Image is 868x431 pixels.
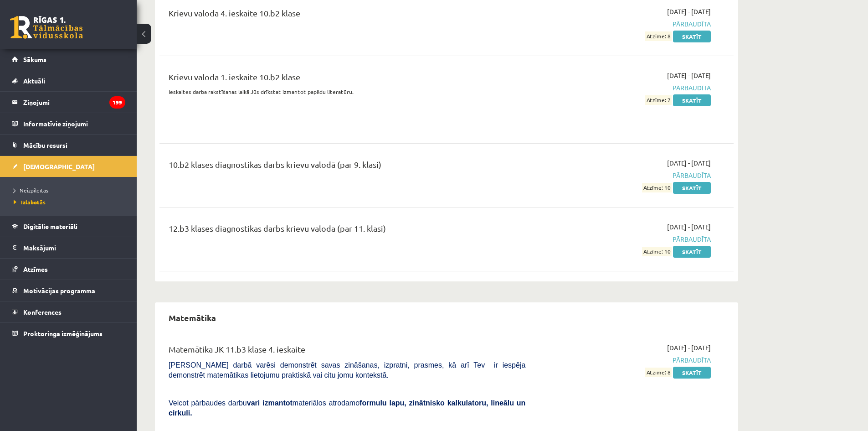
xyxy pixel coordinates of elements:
[12,70,125,91] a: Aktuāli
[23,265,48,273] span: Atzīmes
[10,16,83,39] a: Rīgas 1. Tālmācības vidusskola
[14,186,128,194] a: Neizpildītās
[645,31,672,41] span: Atzīme: 8
[23,55,46,63] span: Sākums
[14,198,128,206] a: Izlabotās
[12,237,125,258] a: Maksājumi
[667,158,711,168] span: [DATE] - [DATE]
[645,368,672,377] span: Atzīme: 8
[159,307,225,328] h2: Matemātika
[12,113,125,134] a: Informatīvie ziņojumi
[169,158,525,175] div: 10.b2 klases diagnostikas darbs krievu valodā (par 9. klasi)
[169,361,525,379] span: [PERSON_NAME] darbā varēsi demonstrēt savas zināšanas, izpratni, prasmes, kā arī Tev ir iespēja d...
[667,343,711,353] span: [DATE] - [DATE]
[169,71,525,88] div: Krievu valoda 1. ieskaite 10.b2 klase
[673,31,711,42] a: Skatīt
[12,323,125,344] a: Proktoringa izmēģinājums
[169,222,525,239] div: 12.b3 klases diagnostikas darbs krievu valodā (par 11. klasi)
[23,286,95,295] span: Motivācijas programma
[539,19,711,29] span: Pārbaudīta
[14,198,46,206] span: Izlabotās
[12,92,125,113] a: Ziņojumi199
[23,308,62,316] span: Konferences
[539,234,711,244] span: Pārbaudīta
[169,88,525,96] p: Ieskaites darba rakstīšanas laikā Jūs drīkstat izmantot papildu literatūru.
[23,222,77,230] span: Digitālie materiāli
[23,113,125,134] legend: Informatīvie ziņojumi
[12,49,125,70] a: Sākums
[247,399,293,407] b: vari izmantot
[645,95,672,105] span: Atzīme: 7
[12,216,125,237] a: Digitālie materiāli
[667,71,711,80] span: [DATE] - [DATE]
[12,156,125,177] a: [DEMOGRAPHIC_DATA]
[23,92,125,113] legend: Ziņojumi
[23,162,95,171] span: [DEMOGRAPHIC_DATA]
[12,135,125,156] a: Mācību resursi
[169,7,525,24] div: Krievu valoda 4. ieskaite 10.b2 klase
[642,247,672,256] span: Atzīme: 10
[642,183,672,192] span: Atzīme: 10
[539,355,711,365] span: Pārbaudīta
[12,259,125,280] a: Atzīmes
[23,237,125,258] legend: Maksājumi
[12,280,125,301] a: Motivācijas programma
[539,171,711,180] span: Pārbaudīta
[169,399,525,417] span: Veicot pārbaudes darbu materiālos atrodamo
[23,141,67,149] span: Mācību resursi
[667,222,711,232] span: [DATE] - [DATE]
[14,187,48,194] span: Neizpildītās
[109,96,125,109] i: 199
[673,246,711,258] a: Skatīt
[673,367,711,379] a: Skatīt
[673,182,711,194] a: Skatīt
[23,77,45,85] span: Aktuāli
[539,83,711,93] span: Pārbaudīta
[23,329,103,338] span: Proktoringa izmēģinājums
[169,343,525,360] div: Matemātika JK 11.b3 klase 4. ieskaite
[12,301,125,322] a: Konferences
[673,94,711,106] a: Skatīt
[667,7,711,16] span: [DATE] - [DATE]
